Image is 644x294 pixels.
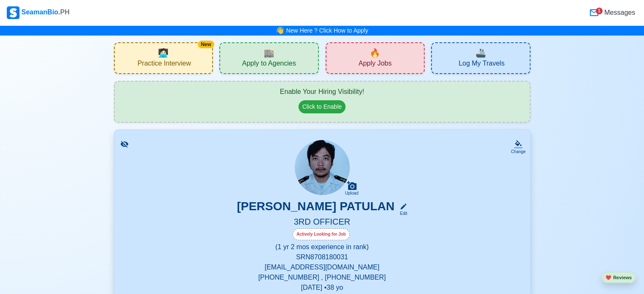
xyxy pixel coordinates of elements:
span: bell [275,25,285,36]
div: Edit [396,210,407,217]
div: Change [511,148,525,155]
p: [PHONE_NUMBER] , [PHONE_NUMBER] [124,272,520,283]
p: [EMAIL_ADDRESS][DOMAIN_NAME] [124,262,520,272]
div: Actively Looking for Job [293,228,350,240]
span: agencies [264,47,274,59]
a: New Here ? Click How to Apply [286,27,368,34]
p: [DATE] • 38 yo [124,283,520,293]
div: Upload [345,191,359,196]
span: new [370,47,380,59]
h5: 3RD OFFICER [124,217,520,228]
span: .PH [58,8,70,16]
div: Enable Your Hiring Visibility! [123,87,521,97]
p: (1 yr 2 mos experience in rank) [124,242,520,252]
span: Apply Jobs [359,59,392,70]
div: SeamanBio [7,6,69,19]
span: Messages [603,8,635,18]
p: SRN 8708180031 [124,252,520,262]
span: travel [475,47,486,59]
span: Log My Travels [459,59,504,70]
span: Practice Interview [138,59,191,70]
div: New [198,41,214,48]
span: interview [158,47,169,59]
span: Apply to Agencies [242,59,296,70]
div: 1 [596,8,603,14]
img: Logo [7,6,19,19]
button: Click to Enable [299,100,345,113]
button: heartReviews [602,272,636,283]
h3: [PERSON_NAME] PATULAN [237,199,394,217]
span: heart [605,275,611,280]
